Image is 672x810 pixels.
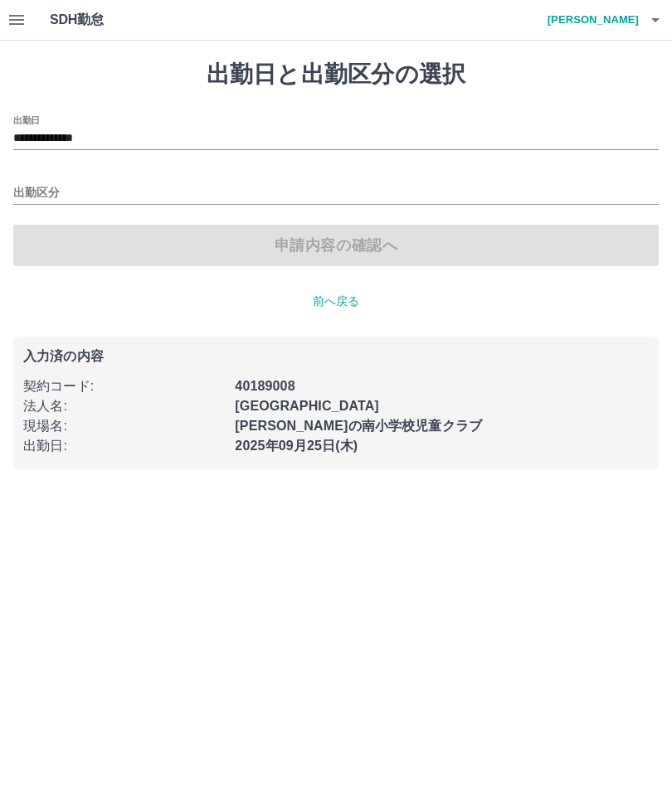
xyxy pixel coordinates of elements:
h1: 出勤日と出勤区分の選択 [13,61,659,89]
p: 前へ戻る [13,293,659,310]
p: 法人名 : [23,396,225,416]
p: 現場名 : [23,416,225,436]
b: 40189008 [235,379,295,393]
b: [PERSON_NAME]の南小学校児童クラブ [235,419,482,433]
p: 契約コード : [23,376,225,396]
p: 入力済の内容 [23,350,649,363]
p: 出勤日 : [23,436,225,456]
label: 出勤日 [13,114,40,126]
b: 2025年09月25日(木) [235,439,358,453]
b: [GEOGRAPHIC_DATA] [235,399,379,413]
